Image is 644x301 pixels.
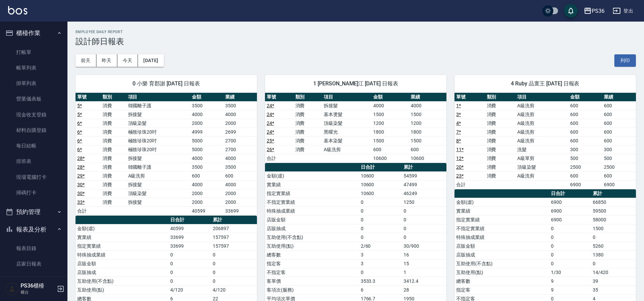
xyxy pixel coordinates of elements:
[265,171,359,180] td: 金額(虛)
[76,250,169,259] td: 特殊抽成業績
[455,93,636,189] table: a dense table
[84,80,249,87] span: 0 小樂 育郡謝 [DATE] 日報表
[568,101,602,110] td: 600
[322,128,372,136] td: 黑曜光
[516,101,568,110] td: A級洗剪
[126,145,191,154] td: 極致珍珠20吋
[265,180,359,189] td: 實業績
[3,76,65,91] a: 掛單列表
[76,285,169,294] td: 互助使用(點)
[568,136,602,145] td: 600
[76,93,257,216] table: a dense table
[455,277,549,285] td: 總客數
[76,233,169,242] td: 實業績
[21,282,55,289] h5: PS36櫃檯
[211,259,257,268] td: 0
[224,136,257,145] td: 2700
[190,93,224,102] th: 金額
[402,242,446,250] td: 30/900
[190,198,224,207] td: 2000
[126,180,191,189] td: 拆接髮
[224,101,257,110] td: 3500
[211,242,257,250] td: 157597
[101,180,126,189] td: 消費
[602,101,636,110] td: 600
[549,250,591,259] td: 0
[455,233,549,242] td: 特殊抽成業績
[138,54,164,67] button: [DATE]
[602,119,636,128] td: 600
[581,4,607,18] button: PS36
[211,216,257,224] th: 累計
[224,119,257,128] td: 2000
[76,30,636,34] h2: Employee Daily Report
[602,145,636,154] td: 300
[359,268,402,277] td: 0
[224,180,257,189] td: 4000
[372,128,409,136] td: 1800
[169,250,211,259] td: 0
[564,4,578,18] button: save
[463,80,628,87] span: 4 Ruby 品寰王 [DATE] 日報表
[591,268,636,277] td: 14/420
[224,171,257,180] td: 600
[591,198,636,207] td: 66850
[455,268,549,277] td: 互助使用(點)
[455,207,549,215] td: 實業績
[3,154,65,169] a: 排班表
[3,169,65,185] a: 現場電腦打卡
[265,154,294,163] td: 合計
[568,145,602,154] td: 300
[568,128,602,136] td: 600
[224,207,257,215] td: 33699
[455,285,549,294] td: 指定客
[372,93,409,102] th: 金額
[602,128,636,136] td: 600
[359,242,402,250] td: 2/60
[190,119,224,128] td: 2000
[402,163,446,172] th: 累計
[591,277,636,285] td: 39
[372,110,409,119] td: 1500
[549,277,591,285] td: 9
[76,224,169,233] td: 金額(虛)
[3,45,65,60] a: 打帳單
[101,101,126,110] td: 消費
[402,233,446,242] td: 0
[224,198,257,207] td: 2000
[372,136,409,145] td: 1500
[76,207,101,215] td: 合計
[516,93,568,102] th: 項目
[101,198,126,207] td: 消費
[322,101,372,110] td: 拆接髮
[126,163,191,171] td: 韓國離子護
[409,145,446,154] td: 600
[602,171,636,180] td: 600
[3,107,65,122] a: 現金收支登錄
[169,268,211,277] td: 0
[224,93,257,102] th: 業績
[211,268,257,277] td: 0
[409,93,446,102] th: 業績
[591,233,636,242] td: 0
[101,119,126,128] td: 消費
[76,93,101,102] th: 單號
[169,277,211,285] td: 0
[169,224,211,233] td: 40599
[402,259,446,268] td: 15
[516,163,568,171] td: 頂級染髮
[101,154,126,163] td: 消費
[402,250,446,259] td: 16
[294,136,322,145] td: 消費
[359,171,402,180] td: 10600
[101,110,126,119] td: 消費
[76,242,169,250] td: 指定實業績
[602,110,636,119] td: 600
[126,154,191,163] td: 拆接髮
[591,250,636,259] td: 1380
[126,110,191,119] td: 拆接髮
[409,110,446,119] td: 1500
[591,207,636,215] td: 59500
[568,110,602,119] td: 600
[602,163,636,171] td: 2500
